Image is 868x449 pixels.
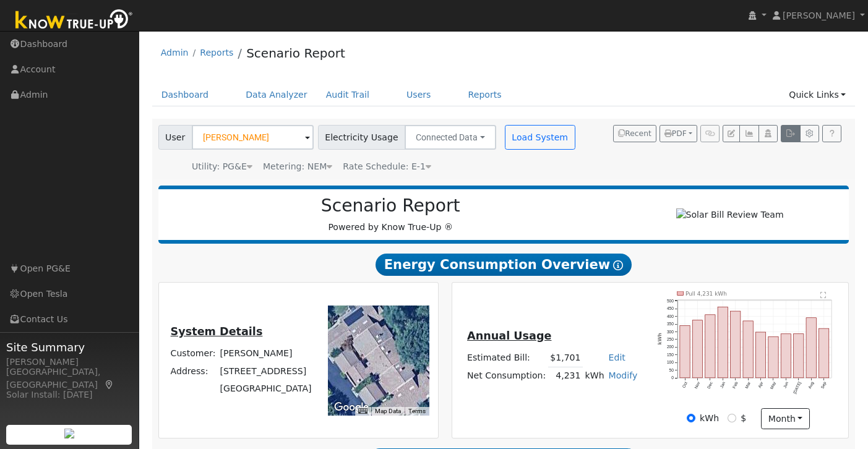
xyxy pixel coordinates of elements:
[236,83,317,106] a: Data Analyzer
[821,292,827,298] text: 
[465,349,548,367] td: Estimated Bill:
[171,195,610,216] h2: Scenario Report
[667,299,674,303] text: 500
[676,208,784,221] img: Solar Bill Review Team
[246,46,345,61] a: Scenario Report
[104,380,115,390] a: Map
[9,7,139,35] img: Know True-Up
[744,381,751,390] text: Mar
[769,381,777,390] text: May
[6,366,132,391] div: [GEOGRAPHIC_DATA], [GEOGRAPHIC_DATA]
[318,125,405,150] span: Electricity Usage
[168,362,218,380] td: Address:
[739,125,758,142] button: Multi-Series Graph
[405,125,496,150] button: Connected Data
[609,370,638,380] a: Modify
[667,306,674,310] text: 450
[218,380,314,397] td: [GEOGRAPHIC_DATA]
[757,381,765,389] text: Apr
[343,161,431,171] span: Alias: HE1
[723,125,740,142] button: Edit User
[807,381,815,390] text: Aug
[64,429,74,438] img: retrieve
[161,48,189,58] a: Admin
[171,325,263,338] u: System Details
[793,381,802,395] text: [DATE]
[731,381,738,390] text: Feb
[667,330,674,334] text: 300
[375,407,401,416] button: Map Data
[200,48,233,58] a: Reports
[6,388,132,401] div: Solar Install: [DATE]
[700,412,719,425] label: kWh
[6,339,132,356] span: Site Summary
[794,334,804,378] rect: onclick=""
[768,337,778,378] rect: onclick=""
[743,321,753,378] rect: onclick=""
[783,11,855,20] span: [PERSON_NAME]
[694,381,701,390] text: Nov
[158,125,192,150] span: User
[218,362,314,380] td: [STREET_ADDRESS]
[741,412,746,425] label: $
[317,83,379,106] a: Audit Trail
[467,330,551,342] u: Annual Usage
[780,83,855,106] a: Quick Links
[755,332,765,378] rect: onclick=""
[681,381,688,388] text: Oct
[819,328,829,378] rect: onclick=""
[192,125,314,150] input: Select a User
[548,349,583,367] td: $1,701
[459,83,511,106] a: Reports
[781,125,800,142] button: Export Interval Data
[548,367,583,385] td: 4,231
[718,307,728,378] rect: onclick=""
[263,160,332,173] div: Metering: NEM
[408,408,426,414] a: Terms (opens in new tab)
[669,368,674,372] text: 50
[806,318,816,378] rect: onclick=""
[358,407,367,416] button: Keyboard shortcuts
[671,376,674,380] text: 0
[660,125,697,142] button: PDF
[761,408,810,429] button: month
[331,400,372,416] a: Open this area in Google Maps (opens a new window)
[331,400,372,416] img: Google
[613,125,656,142] button: Recent
[728,414,736,422] input: $
[667,314,674,319] text: 400
[609,353,625,362] a: Edit
[706,381,713,390] text: Dec
[218,345,314,362] td: [PERSON_NAME]
[656,333,662,345] text: kWh
[165,195,617,234] div: Powered by Know True-Up ®
[822,125,841,142] a: Help Link
[687,414,695,422] input: kWh
[583,367,606,385] td: kWh
[397,83,440,106] a: Users
[667,353,674,357] text: 150
[465,367,548,385] td: Net Consumption:
[613,260,623,270] i: Show Help
[680,326,690,378] rect: onclick=""
[783,381,789,389] text: Jun
[692,320,702,378] rect: onclick=""
[685,291,727,297] text: Pull 4,231 kWh
[667,337,674,341] text: 250
[505,125,575,150] button: Load System
[376,254,632,276] span: Energy Consumption Overview
[667,361,674,365] text: 100
[664,129,687,138] span: PDF
[800,125,819,142] button: Settings
[6,356,132,369] div: [PERSON_NAME]
[152,83,218,106] a: Dashboard
[730,311,740,378] rect: onclick=""
[781,334,791,378] rect: onclick=""
[192,160,252,173] div: Utility: PG&E
[705,315,715,378] rect: onclick=""
[719,381,726,389] text: Jan
[820,381,828,390] text: Sep
[758,125,778,142] button: Login As
[667,345,674,349] text: 200
[168,345,218,362] td: Customer:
